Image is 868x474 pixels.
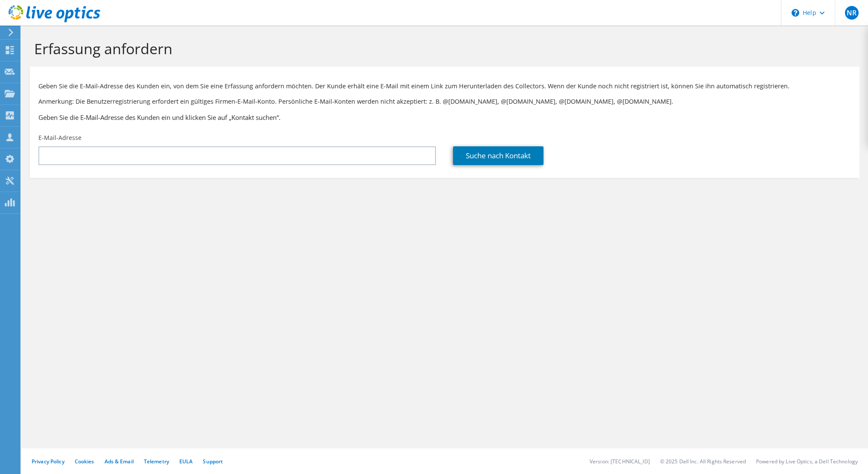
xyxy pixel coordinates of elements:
a: Privacy Policy [32,458,64,465]
a: Telemetry [144,458,169,465]
h3: Geben Sie die E-Mail-Adresse des Kunden ein und klicken Sie auf „Kontakt suchen“. [38,113,851,122]
label: E-Mail-Adresse [38,134,82,142]
svg: \n [792,9,799,17]
a: Support [203,458,223,465]
li: Powered by Live Optics, a Dell Technology [756,458,858,465]
span: NR [845,6,859,20]
a: EULA [179,458,193,465]
li: © 2025 Dell Inc. All Rights Reserved [660,458,746,465]
li: Version: [TECHNICAL_ID] [590,458,650,465]
p: Geben Sie die E-Mail-Adresse des Kunden ein, von dem Sie eine Erfassung anfordern möchten. Der Ku... [38,81,851,91]
p: Anmerkung: Die Benutzerregistrierung erfordert ein gültiges Firmen-E-Mail-Konto. Persönliche E-Ma... [38,97,851,106]
a: Cookies [75,458,94,465]
a: Ads & Email [105,458,134,465]
h1: Erfassung anfordern [34,40,851,58]
a: Suche nach Kontakt [453,146,544,165]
